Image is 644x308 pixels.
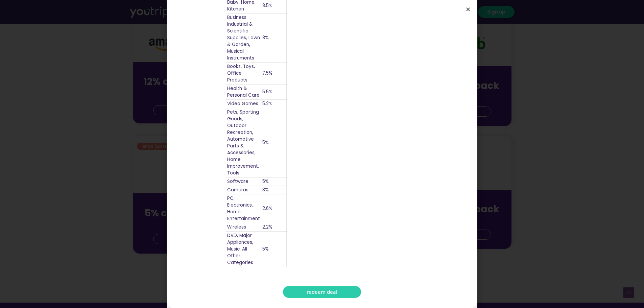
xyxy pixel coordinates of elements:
[226,63,261,85] td: Books, Toys, Office Products
[261,85,286,100] td: 5.5%
[226,85,261,100] td: Health & Personal Care
[226,231,261,267] td: DVD, Major Appliances, Music, All Other Categories
[226,186,261,194] td: Cameras
[307,289,337,294] span: redeem deal
[226,194,261,223] td: PC, Electronics, Home Entertainment
[261,14,286,63] td: 8%
[261,177,286,186] td: 5%
[261,223,286,231] td: 2.2%
[226,177,261,186] td: Software
[261,108,286,177] td: 5%
[226,108,261,177] td: Pets, Sporting Goods, Outdoor Recreation, Automotive Parts & Accessories, Home Improvement, Tools
[283,286,361,298] a: redeem deal
[226,223,261,231] td: Wireless
[261,231,286,267] td: 5%
[226,100,261,108] td: Video Games
[466,7,471,12] a: Close
[261,186,286,194] td: 3%
[226,14,261,63] td: Business Industrial & Scientific Supplies, Lawn & Garden, Musical Instruments
[261,63,286,85] td: 7.5%
[261,100,286,108] td: 5.2%
[261,194,286,223] td: 2.6%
